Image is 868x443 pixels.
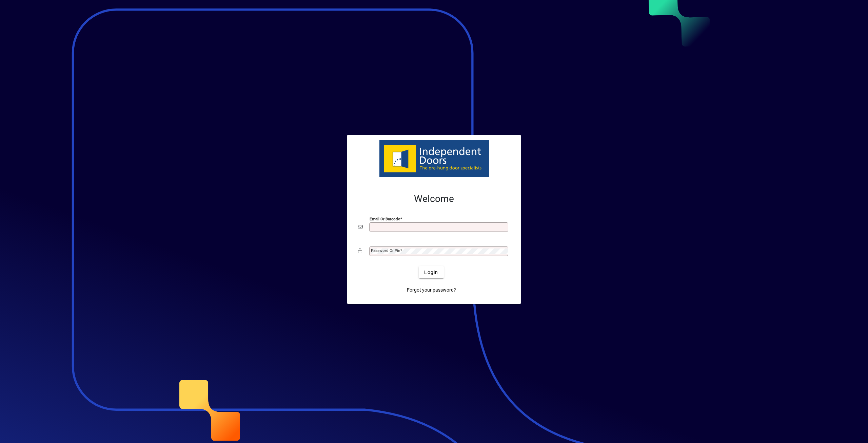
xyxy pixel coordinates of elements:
mat-label: Password or Pin [371,248,400,253]
button: Login [419,266,443,278]
span: Login [424,269,438,276]
span: Forgot your password? [407,287,456,294]
mat-label: Email or Barcode [370,217,400,221]
a: Forgot your password? [404,284,459,296]
h2: Welcome [358,193,510,205]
